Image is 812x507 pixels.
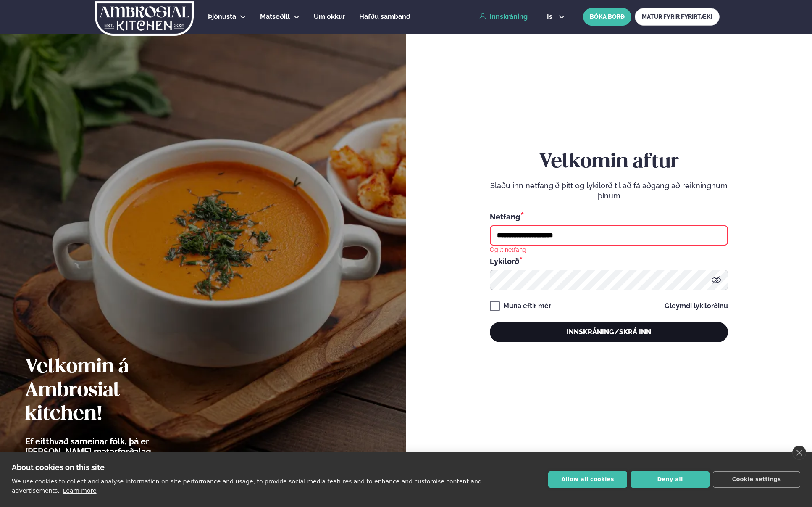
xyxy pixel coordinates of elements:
h2: Velkomin aftur [490,151,728,174]
a: close [792,446,806,460]
p: We use cookies to collect and analyse information on site performance and usage, to provide socia... [12,478,482,494]
a: Hafðu samband [359,12,410,22]
a: Um okkur [314,12,345,22]
button: Allow all cookies [548,471,627,488]
button: Cookie settings [713,471,800,488]
span: Um okkur [314,13,345,21]
span: Hafðu samband [359,13,410,21]
div: Ógilt netfang [490,246,526,253]
span: is [547,13,555,20]
button: Innskráning/Skrá inn [490,322,728,342]
a: Matseðill [260,12,290,22]
button: Deny all [631,471,710,488]
a: Learn more [63,487,97,494]
a: Þjónusta [208,12,236,22]
span: Matseðill [260,13,290,21]
a: MATUR FYRIR FYRIRTÆKI [635,8,720,26]
img: logo [94,1,194,36]
strong: About cookies on this site [12,463,105,472]
span: Þjónusta [208,13,236,21]
a: Innskráning [479,13,528,21]
button: BÓKA BORÐ [583,8,631,26]
div: Netfang [490,211,728,222]
div: Lykilorð [490,256,728,267]
p: Sláðu inn netfangið þitt og lykilorð til að fá aðgang að reikningnum þínum [490,181,728,201]
a: Gleymdi lykilorðinu [665,303,728,309]
p: Ef eitthvað sameinar fólk, þá er [PERSON_NAME] matarferðalag. [25,436,200,457]
h2: Velkomin á Ambrosial kitchen! [25,356,200,426]
button: is [540,13,572,20]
